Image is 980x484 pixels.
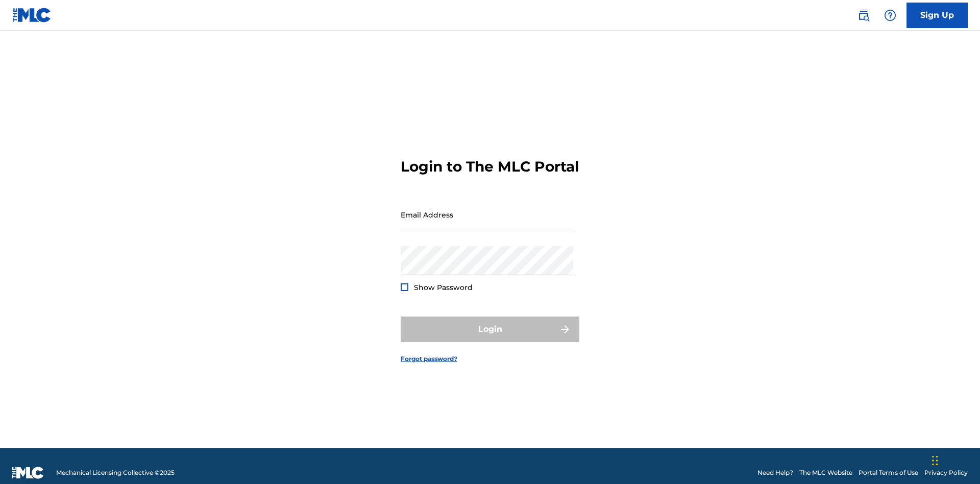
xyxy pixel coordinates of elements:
[929,435,980,484] iframe: Chat Widget
[414,283,473,292] span: Show Password
[853,5,874,26] a: Public Search
[12,8,52,22] img: MLC Logo
[799,468,852,477] a: The MLC Website
[401,354,457,364] a: Forgot password?
[859,468,918,477] a: Portal Terms of Use
[857,9,870,21] img: search
[924,468,968,477] a: Privacy Policy
[880,5,900,26] div: Help
[401,158,579,176] h3: Login to The MLC Portal
[906,3,968,28] a: Sign Up
[932,445,938,476] div: Drag
[884,9,896,21] img: help
[56,468,175,477] span: Mechanical Licensing Collective © 2025
[12,467,44,479] img: logo
[757,468,793,477] a: Need Help?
